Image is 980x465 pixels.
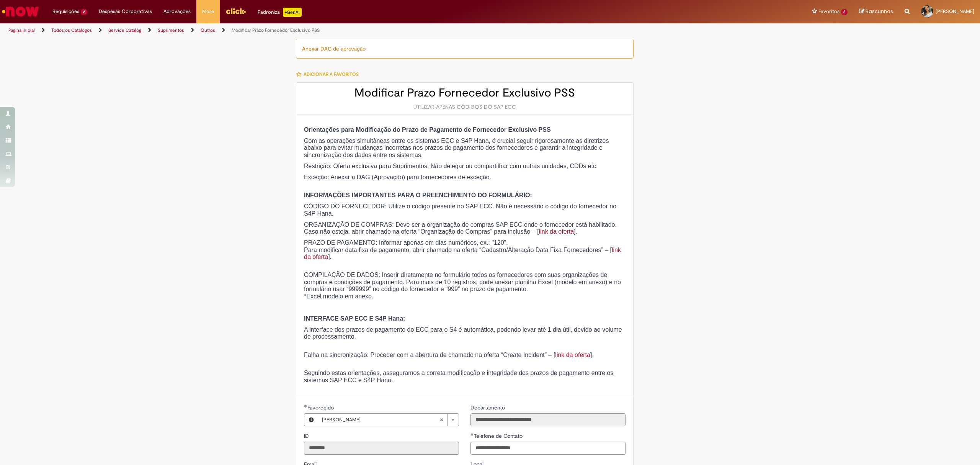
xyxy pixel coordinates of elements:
p: PRAZO DE PAGAMENTO: Informar apenas em dias numéricos, ex.: "120". Para modificar data fixa de pa... [304,239,626,268]
h2: Modificar Prazo Fornecedor Exclusivo PSS [304,87,626,99]
span: Telefone de Contato [474,432,524,439]
input: ID [304,442,459,455]
a: Outros [201,27,215,33]
span: Aprovações [163,8,191,15]
img: click_logo_yellow_360x200.png [225,5,246,17]
p: Seguindo estas orientações, asseguramos a correta modificação e integridade dos prazos de pagamen... [304,370,626,384]
p: +GenAi [283,8,302,17]
span: Rascunhos [866,8,893,15]
a: Suprimentos [158,27,184,33]
strong: INFORMAÇÕES IMPORTANTES PARA O PREENCHIMENTO DO FORMULÁRIO: [304,192,532,198]
button: Adicionar a Favoritos [296,66,363,82]
span: Requisições [52,8,79,15]
p: ORGANIZAÇÃO DE COMPRAS: Deve ser a organização de compras SAP ECC onde o fornecedor está habilita... [304,221,626,236]
span: Somente leitura - Departamento [470,404,506,411]
span: More [202,8,214,15]
a: link da oferta [555,352,590,358]
ul: Trilhas de página [6,23,648,38]
strong: INTERFACE SAP ECC E S4P Hana: [304,315,405,322]
a: [PERSON_NAME]Limpar campo Favorecido [318,414,459,426]
button: Favorecido, Visualizar este registro Tayna Dos Santos Costa [304,414,318,426]
span: Favoritos [818,8,840,15]
span: [PERSON_NAME] [322,414,439,426]
p: Restrição: Oferta exclusiva para Suprimentos. Não delegar ou compartilhar com outras unidades, CD... [304,163,626,170]
span: 2 [841,9,848,15]
div: Anexar DAG de aprovação [296,39,634,59]
a: Rascunhos [859,8,893,15]
p: Com as operações simultâneas entre os sistemas ECC e S4P Hana, é crucial seguir rigorosamente as ... [304,138,626,159]
div: UTILIZAR APENAS CÓDIGOS DO SAP ECC [304,103,626,111]
img: ServiceNow [1,4,40,19]
a: link da oferta [539,228,574,235]
strong: Orientações para Modificação do Prazo de Pagamento de Fornecedor Exclusivo PSS [304,126,551,133]
label: Somente leitura - Departamento [470,404,506,411]
div: Padroniza [258,8,302,17]
span: Somente leitura - ID [304,432,310,439]
p: Falha na sincronização: Proceder com a abertura de chamado na oferta “Create Incident” – [ ]. [304,352,626,366]
input: Telefone de Contato [470,442,626,455]
a: Modificar Prazo Fornecedor Exclusivo PSS [232,27,320,33]
a: Service Catalog [108,27,141,33]
span: Adicionar a Favoritos [304,71,359,77]
span: Necessários - Favorecido [307,404,335,411]
span: 2 [81,9,87,15]
span: Despesas Corporativas [99,8,152,15]
label: Somente leitura - ID [304,432,310,440]
p: Exceção: Anexar a DAG (Aprovação) para fornecedores de exceção. [304,174,626,188]
p: COMPILAÇÃO DE DADOS: Inserir diretamente no formulário todos os fornecedores com suas organizaçõe... [304,272,626,300]
span: Obrigatório Preenchido [470,433,474,436]
a: Todos os Catálogos [51,27,92,33]
span: [PERSON_NAME] [936,8,974,15]
abbr: Limpar campo Favorecido [436,414,447,426]
p: A interface dos prazos de pagamento do ECC para o S4 é automática, podendo levar até 1 dia útil, ... [304,326,626,347]
input: Departamento [470,413,626,426]
a: link da oferta [304,247,621,260]
a: Página inicial [8,27,35,33]
span: Obrigatório Preenchido [304,404,307,408]
p: CÓDIGO DO FORNECEDOR: Utilize o código presente no SAP ECC. Não é necessário o código do forneced... [304,203,626,217]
